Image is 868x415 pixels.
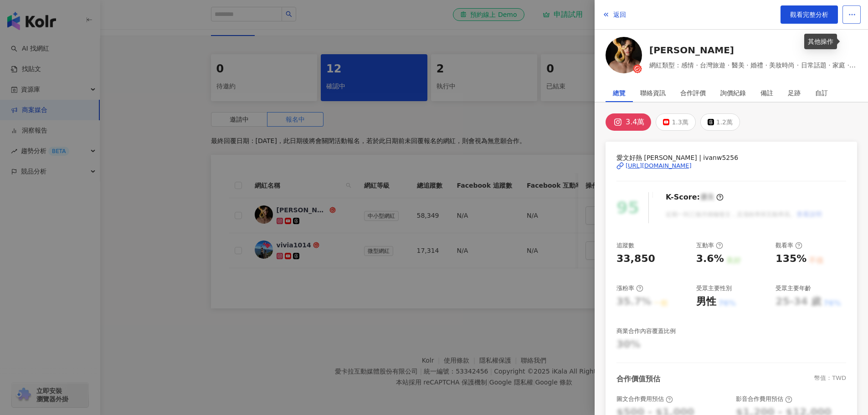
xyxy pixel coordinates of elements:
button: 返回 [602,5,627,24]
div: K-Score : [666,192,724,202]
a: KOL Avatar [606,37,642,77]
div: 合作價值預估 [616,374,660,384]
span: 網紅類型：感情 · 台灣旅遊 · 醫美 · 婚禮 · 美妝時尚 · 日常話題 · 家庭 · 美食 · 法政社會 · 旅遊 [649,60,857,70]
div: 受眾主要性別 [696,284,732,292]
div: 135% [776,252,806,266]
button: 1.2萬 [700,113,740,131]
div: 1.2萬 [716,116,733,128]
div: 33,850 [616,252,655,266]
span: 觀看完整分析 [790,11,828,18]
div: 備註 [760,84,773,102]
div: 總覽 [613,84,626,102]
div: 合作評價 [680,84,706,102]
div: 商業合作內容覆蓋比例 [616,327,676,335]
div: 影音合作費用預估 [736,395,792,403]
a: [URL][DOMAIN_NAME] [616,162,846,170]
div: 男性 [696,295,716,309]
button: 1.3萬 [656,113,695,131]
div: [URL][DOMAIN_NAME] [626,162,692,170]
div: 觀看率 [776,241,802,250]
div: 其他操作 [804,34,837,49]
div: 3.4萬 [626,116,644,128]
img: KOL Avatar [606,37,642,73]
div: 幣值：TWD [814,374,846,384]
a: [PERSON_NAME] [649,44,857,56]
div: 聯絡資訊 [640,84,666,102]
div: 自訂 [815,84,828,102]
span: 愛文好熱 [PERSON_NAME] | ivanw5256 [616,153,846,163]
span: 返回 [613,11,626,18]
div: 詢價紀錄 [720,84,746,102]
div: 漲粉率 [616,284,643,292]
button: 3.4萬 [606,113,651,131]
div: 追蹤數 [616,241,634,250]
div: 3.6% [696,252,724,266]
div: 受眾主要年齡 [776,284,811,292]
div: 1.3萬 [672,116,688,128]
a: 觀看完整分析 [781,5,838,24]
div: 互動率 [696,241,723,250]
div: 圖文合作費用預估 [616,395,673,403]
div: 足跡 [788,84,801,102]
